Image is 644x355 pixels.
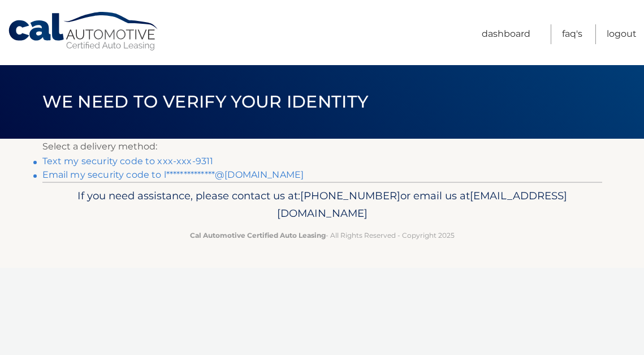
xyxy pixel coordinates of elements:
a: Text my security code to xxx-xxx-9311 [42,156,214,166]
a: Cal Automotive [7,11,160,52]
a: Logout [607,24,637,44]
a: FAQ's [562,24,582,44]
span: We need to verify your identity [42,91,369,112]
p: If you need assistance, please contact us at: or email us at [50,187,595,223]
p: - All Rights Reserved - Copyright 2025 [50,229,595,241]
span: [PHONE_NUMBER] [300,189,400,202]
strong: Cal Automotive Certified Auto Leasing [190,231,326,239]
a: Dashboard [482,24,530,44]
p: Select a delivery method: [42,139,602,155]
